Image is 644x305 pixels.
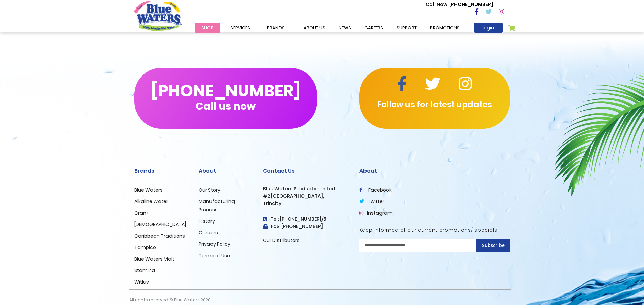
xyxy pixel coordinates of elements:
[263,201,349,206] h3: Trincity
[426,1,493,8] p: [PHONE_NUMBER]
[199,168,253,174] h2: About
[199,252,230,259] a: Terms of Use
[423,23,466,33] a: Promotions
[199,241,230,247] a: Privacy Policy
[359,227,510,233] h5: Keep informed of our current promotions/ specials
[359,99,510,111] p: Follow us for latest updates
[199,198,235,213] a: Manufacturing Process
[134,1,182,31] a: store logo
[134,68,317,129] button: [PHONE_NUMBER]Call us now
[263,193,349,199] h3: #2 [GEOGRAPHIC_DATA],
[263,216,349,222] h4: Tel: [PHONE_NUMBER]/5
[134,198,168,205] a: Alkaline Water
[297,23,332,33] a: about us
[199,187,220,193] a: Our Story
[332,23,358,33] a: News
[359,198,384,205] a: twitter
[134,187,163,193] a: Blue Waters
[359,187,392,193] a: facebook
[196,104,256,108] span: Call us now
[199,229,218,236] a: Careers
[263,224,349,230] h3: Fax: [PHONE_NUMBER]
[474,23,503,33] a: login
[134,267,155,274] a: Stamina
[263,237,300,244] a: Our Distributors
[134,168,188,174] h2: Brands
[267,25,285,31] span: Brands
[230,25,250,31] span: Services
[134,244,156,251] a: Tampico
[134,210,149,216] a: Cran+
[482,242,505,248] span: Subscribe
[359,210,393,216] a: Instagram
[476,239,510,252] button: Subscribe
[390,23,423,33] a: support
[199,218,215,224] a: History
[263,168,349,174] h2: Contact Us
[134,279,149,285] a: Witluv
[134,256,174,262] a: Blue Waters Malt
[426,1,449,8] span: Call Now :
[134,221,186,228] a: [DEMOGRAPHIC_DATA]
[358,23,390,33] a: careers
[359,168,510,174] h2: About
[134,233,185,239] a: Caribbean Traditions
[201,25,214,31] span: Shop
[263,186,349,192] h3: Blue Waters Products Limited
